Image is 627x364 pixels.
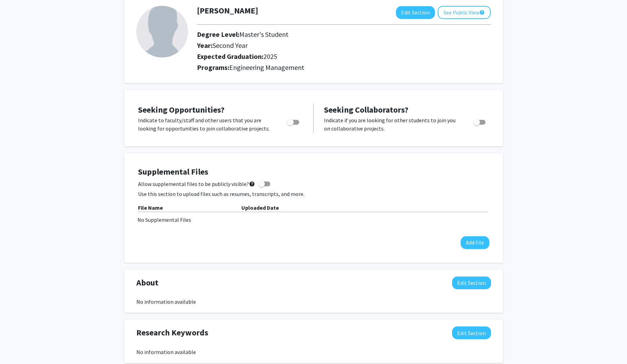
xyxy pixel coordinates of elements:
[197,52,440,61] h2: Expected Graduation:
[5,333,29,359] iframe: Chat
[452,326,491,339] button: Edit Research Keywords
[241,204,279,211] b: Uploaded Date
[138,116,274,133] p: Indicate to faculty/staff and other users that you are looking for opportunities to join collabor...
[438,6,491,19] button: See Public View
[197,30,440,39] h2: Degree Level:
[263,52,277,61] span: 2025
[138,167,489,177] h4: Supplemental Files
[324,104,408,115] span: Seeking Collaborators?
[479,8,485,17] mat-icon: help
[239,30,289,39] span: Master's Student
[136,326,208,339] span: Research Keywords
[197,41,440,50] h2: Year:
[452,277,491,289] button: Edit About
[136,277,158,289] span: About
[212,41,248,50] span: Second Year
[138,180,255,188] span: Allow supplemental files to be publicly visible?
[396,6,435,19] button: Edit Section
[470,116,489,126] div: Toggle
[138,104,224,115] span: Seeking Opportunities?
[138,204,163,211] b: File Name
[136,6,188,58] img: Profile Picture
[197,6,258,16] h1: [PERSON_NAME]
[249,180,255,188] mat-icon: help
[137,216,490,224] div: No Supplemental Files
[136,298,491,306] div: No information available
[229,63,304,72] span: Engineering Management
[284,116,303,126] div: Toggle
[136,348,491,356] div: No information available
[461,236,489,249] button: Add File
[324,116,460,133] p: Indicate if you are looking for other students to join you on collaborative projects.
[197,63,491,72] h2: Programs:
[138,190,489,198] p: Use this section to upload files such as resumes, transcripts, and more.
